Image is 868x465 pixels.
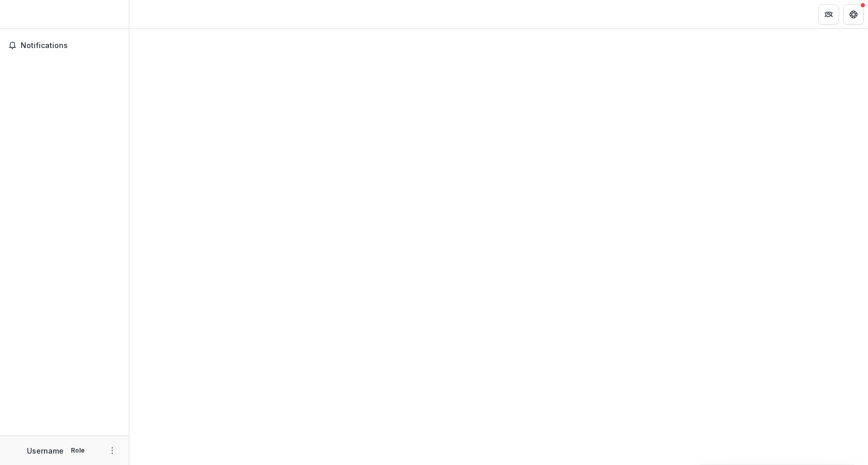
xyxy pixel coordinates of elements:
button: More [106,444,118,457]
button: Get Help [843,4,864,25]
p: Role [68,446,88,455]
span: Notifications [21,41,121,50]
p: Username [27,445,64,456]
button: Notifications [4,37,125,54]
button: Partners [818,4,839,25]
